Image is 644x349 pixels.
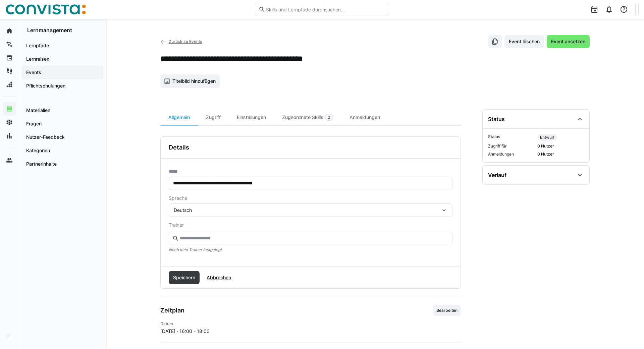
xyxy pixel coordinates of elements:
[550,38,586,45] span: Event ansetzen
[488,152,535,157] span: Anmeldungen
[198,109,229,125] div: Zugriff
[488,172,506,178] div: Verlauf
[504,35,544,48] button: Event löschen
[169,39,202,44] span: Zurück zu Events
[160,307,184,314] h3: Zeitplan
[169,195,187,201] span: Sprache
[169,246,452,253] span: Noch kein Trainer festgelegt
[540,135,554,140] span: Entwurf
[169,144,189,151] h3: Details
[488,134,535,141] span: Status
[160,328,210,335] span: [DATE] · 16:00 - 18:00
[433,305,461,316] button: Bearbeiten
[229,109,274,125] div: Einstellungen
[160,321,210,327] h4: Datum
[160,109,198,125] div: Allgemein
[172,274,196,281] span: Speichern
[174,207,192,214] span: Deutsch
[341,109,388,125] div: Anmeldungen
[160,39,202,44] a: Zurück zu Events
[436,308,458,313] span: Bearbeiten
[206,274,232,281] span: Abbrechen
[169,222,452,228] span: Trainer
[537,152,584,157] span: 0 Nutzer
[488,143,535,149] span: Zugriff für
[537,143,584,149] span: 0 Nutzer
[160,74,220,88] button: Titelbild hinzufügen
[169,271,200,284] button: Speichern
[274,109,341,125] div: Zugeordnete Skills
[508,38,541,45] span: Event löschen
[265,6,385,12] input: Skills und Lernpfade durchsuchen…
[547,35,590,48] button: Event ansetzen
[171,78,217,84] span: Titelbild hinzufügen
[202,271,235,284] button: Abbrechen
[328,115,330,120] span: 0
[488,116,505,122] div: Status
